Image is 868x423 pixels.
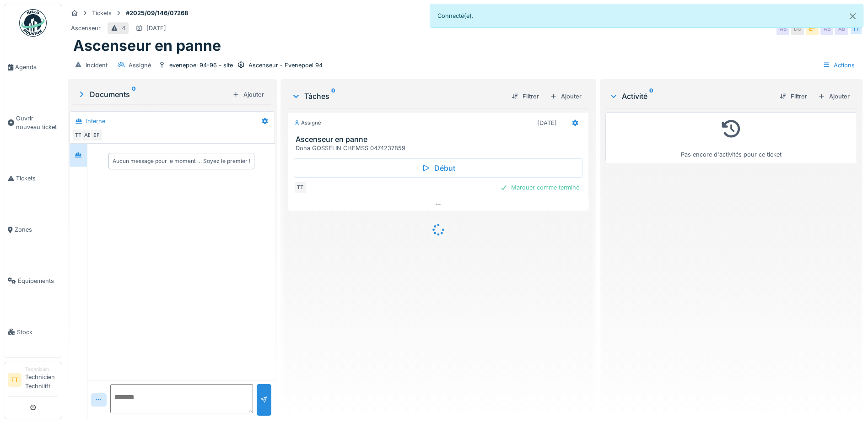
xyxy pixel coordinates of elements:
[25,366,58,373] div: Technicien
[146,24,166,33] div: [DATE]
[649,91,653,102] sup: 0
[294,158,583,178] div: Début
[4,255,62,306] a: Équipements
[8,366,58,396] a: TT TechnicienTechnicien Technilift
[72,129,85,141] div: TT
[806,22,819,35] div: EF
[776,90,811,103] div: Filtrer
[19,9,47,37] img: Badge_color-CXgf-gQk.svg
[294,181,307,194] div: TT
[229,88,268,101] div: Ajouter
[609,91,772,102] div: Activité
[71,24,101,33] div: Ascenseur
[331,91,335,102] sup: 0
[248,61,323,70] div: Ascenseur - Evenepoel 94
[850,22,863,35] div: TT
[169,61,233,70] div: evenepoel 94-96 - site
[122,24,125,33] div: 4
[73,37,221,54] h1: Ascenseur en panne
[15,225,58,234] span: Zones
[496,181,583,194] div: Marquer comme terminé
[16,114,58,131] span: Ouvrir nouveau ticket
[129,61,151,70] div: Assigné
[25,366,58,394] li: Technicien Technilift
[17,328,58,336] span: Stock
[819,59,859,72] div: Actions
[132,89,136,100] sup: 0
[842,4,863,28] button: Close
[4,42,62,93] a: Agenda
[122,9,192,17] strong: #2025/09/146/07268
[546,90,585,103] div: Ajouter
[776,22,789,35] div: AB
[508,90,543,103] div: Filtrer
[835,22,848,35] div: AB
[4,306,62,358] a: Stock
[814,90,853,103] div: Ajouter
[537,119,557,127] div: [DATE]
[77,89,229,100] div: Documents
[4,204,62,255] a: Zones
[113,157,250,165] div: Aucun message pour le moment … Soyez le premier !
[8,373,22,387] li: TT
[90,129,103,141] div: EF
[18,277,58,285] span: Équipements
[294,119,321,127] div: Assigné
[15,63,58,71] span: Agenda
[92,9,112,17] div: Tickets
[4,93,62,153] a: Ouvrir nouveau ticket
[611,116,851,159] div: Pas encore d'activités pour ce ticket
[81,129,94,141] div: AB
[86,61,108,70] div: Incident
[296,144,585,152] div: Doha GOSSELIN CHEMSS 0474237859
[820,22,833,35] div: AB
[296,135,585,144] h3: Ascenseur en panne
[16,174,58,183] span: Tickets
[86,117,105,125] div: Interne
[430,4,864,28] div: Connecté(e).
[4,153,62,204] a: Tickets
[791,22,804,35] div: DG
[291,91,504,102] div: Tâches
